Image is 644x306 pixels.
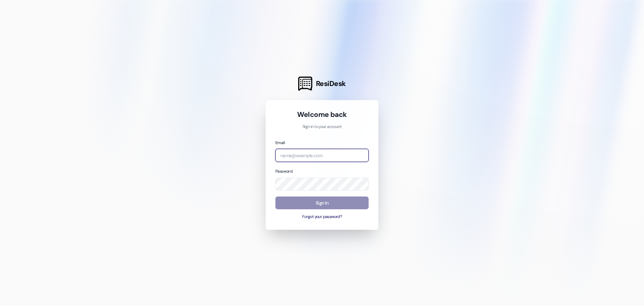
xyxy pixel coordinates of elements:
label: Password [275,169,292,174]
span: ResiDesk [316,79,346,88]
p: Sign in to your account [275,124,369,130]
h1: Welcome back [275,110,369,119]
label: Email [275,140,285,145]
img: ResiDesk Logo [298,77,312,91]
button: Forgot your password? [275,214,369,220]
button: Sign In [275,196,369,210]
input: name@example.com [275,149,369,162]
